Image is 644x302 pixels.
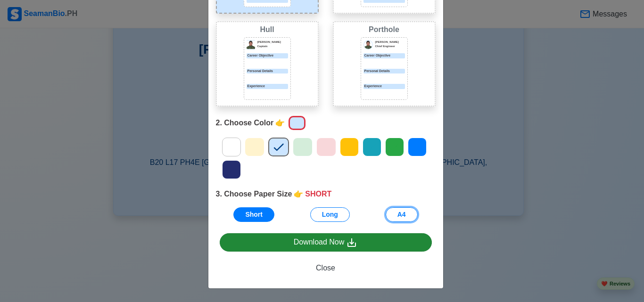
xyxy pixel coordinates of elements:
[375,40,405,44] p: [PERSON_NAME]
[336,24,433,35] div: Porthole
[310,207,350,222] button: Long
[386,207,418,222] button: A4
[216,188,436,200] div: 3. Choose Paper Size
[247,69,288,74] p: Personal Details
[219,24,316,35] div: Hull
[216,114,436,132] div: 2. Choose Color
[247,53,288,58] p: Career Objective
[220,259,432,277] button: Close
[294,188,303,200] span: point
[363,84,405,89] div: Experience
[363,69,405,74] div: Personal Details
[233,207,274,222] button: Short
[316,264,335,272] span: Close
[275,117,285,129] span: point
[363,53,405,58] div: Career Objective
[294,237,358,248] div: Download Now
[257,44,288,49] p: Captain
[375,44,405,49] p: Chief Engineer
[220,233,432,252] a: Download Now
[305,188,331,200] span: SHORT
[257,40,288,44] p: [PERSON_NAME]
[247,84,288,89] p: Experience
